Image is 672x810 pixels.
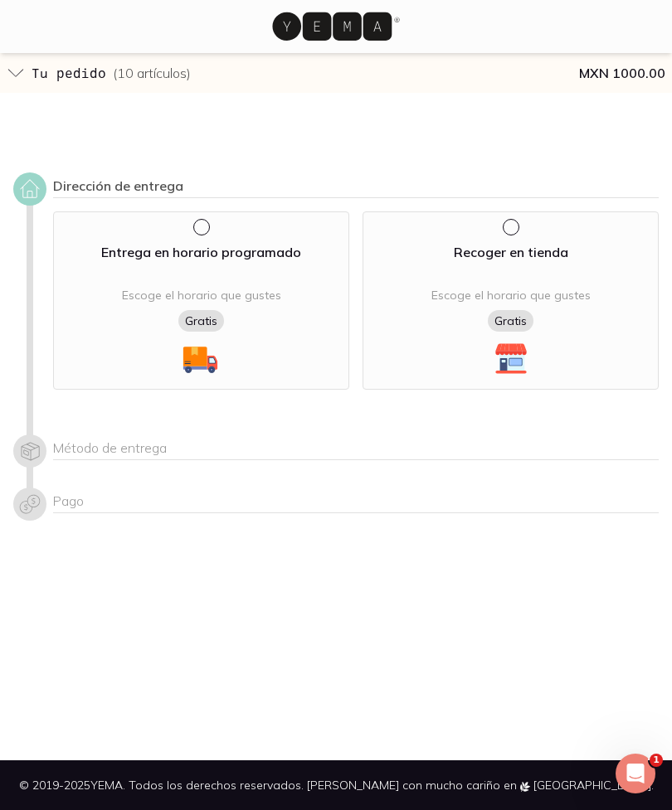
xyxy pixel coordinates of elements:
p: MXN 1000.00 [579,65,665,81]
div: Pago [53,492,659,513]
div: Método de entrega [53,439,659,460]
span: Escoge el horario que gustes [122,288,281,303]
span: Gratis [488,310,533,332]
h3: Tu pedido [32,63,191,83]
span: Escoge el horario que gustes [431,288,591,303]
span: 1 [650,754,663,767]
span: Gratis [178,310,224,332]
iframe: Intercom live chat [616,754,655,793]
div: Dirección de entrega [53,177,659,198]
span: [PERSON_NAME] con mucho cariño en [GEOGRAPHIC_DATA]. [307,778,654,793]
p: Recoger en tienda [454,242,568,262]
p: Entrega en horario programado [101,242,301,262]
span: ( 10 artículos ) [113,65,191,81]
